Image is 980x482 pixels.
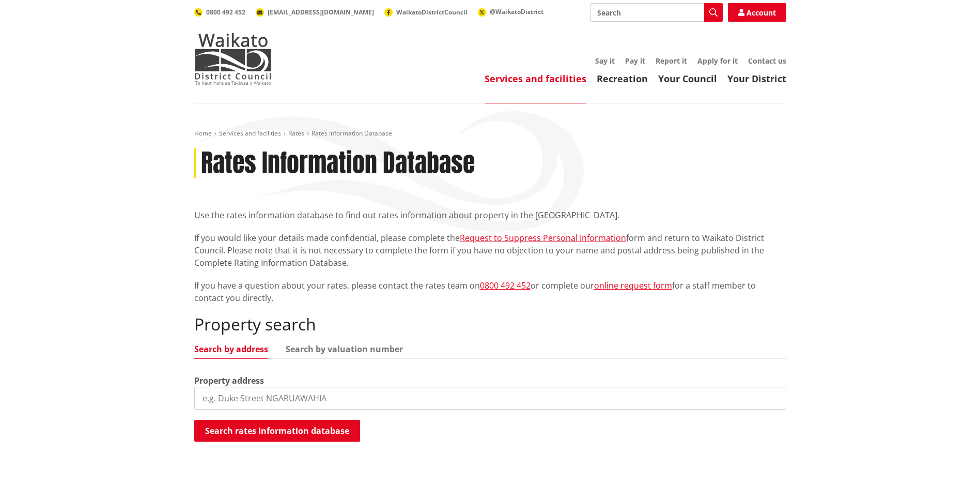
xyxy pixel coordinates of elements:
[194,129,786,138] nav: breadcrumb
[595,56,615,66] a: Say it
[194,314,786,334] h2: Property search
[480,280,531,291] a: 0800 492 452
[219,129,281,138] a: Services and facilities
[728,3,786,22] a: Account
[194,129,212,138] a: Home
[697,56,738,66] a: Apply for it
[194,209,786,221] p: Use the rates information database to find out rates information about property in the [GEOGRAPHI...
[194,8,245,17] a: 0800 492 452
[594,280,672,291] a: online request form
[485,72,586,85] a: Services and facilities
[206,8,245,17] span: 0800 492 452
[748,56,786,66] a: Contact us
[194,33,272,85] img: Waikato District Council - Te Kaunihera aa Takiwaa o Waikato
[396,8,468,17] span: WaikatoDistrictCouncil
[597,72,648,85] a: Recreation
[288,129,304,138] a: Rates
[194,345,268,353] a: Search by address
[656,56,687,66] a: Report it
[478,7,543,16] a: @WaikatoDistrict
[312,129,392,138] span: Rates Information Database
[256,8,374,17] a: [EMAIL_ADDRESS][DOMAIN_NAME]
[194,387,786,410] input: e.g. Duke Street NGARUAWAHIA
[658,72,717,85] a: Your Council
[194,374,264,387] label: Property address
[490,7,543,16] span: @WaikatoDistrict
[194,420,360,442] button: Search rates information database
[268,8,374,17] span: [EMAIL_ADDRESS][DOMAIN_NAME]
[194,279,786,304] p: If you have a question about your rates, please contact the rates team on or complete our for a s...
[384,8,468,17] a: WaikatoDistrictCouncil
[460,232,626,244] a: Request to Suppress Personal Information
[194,232,786,269] p: If you would like your details made confidential, please complete the form and return to Waikato ...
[201,148,475,178] h1: Rates Information Database
[590,3,723,22] input: Search input
[727,72,786,85] a: Your District
[286,345,403,353] a: Search by valuation number
[625,56,645,66] a: Pay it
